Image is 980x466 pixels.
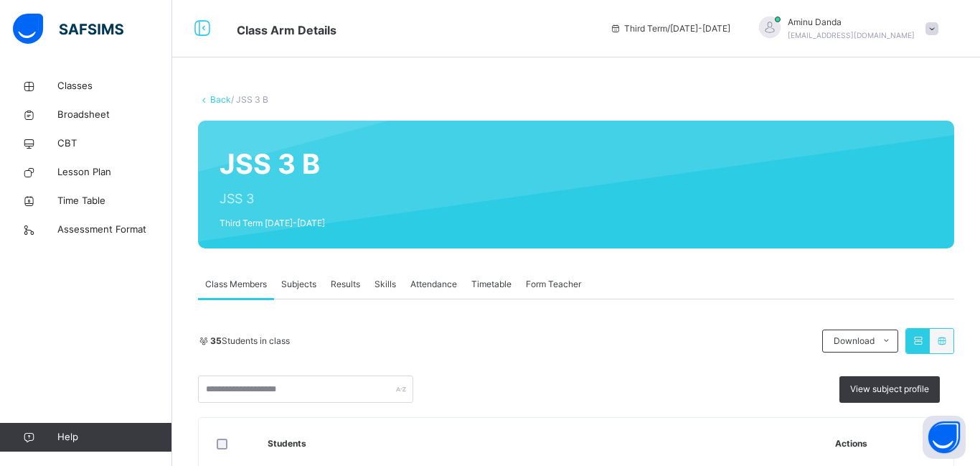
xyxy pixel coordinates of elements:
[210,335,222,346] b: 35
[788,31,915,39] span: [EMAIL_ADDRESS][DOMAIN_NAME]
[57,108,172,122] span: Broadsheet
[57,79,172,93] span: Classes
[850,383,929,396] span: View subject profile
[331,278,360,291] span: Results
[834,335,875,348] span: Download
[231,94,268,105] span: / JSS 3 B
[374,278,396,291] span: Skills
[410,278,457,291] span: Attendance
[210,335,290,348] span: Students in class
[13,14,123,44] img: safsims
[610,22,730,35] span: session/term information
[210,94,231,105] a: Back
[237,23,336,37] span: Class Arm Details
[745,16,946,42] div: AminuDanda
[923,416,966,459] button: Open asap
[57,194,172,208] span: Time Table
[57,223,172,237] span: Assessment Format
[471,278,512,291] span: Timetable
[57,165,172,180] span: Lesson Plan
[57,430,171,444] span: Help
[788,16,915,29] span: Aminu Danda
[57,136,172,151] span: CBT
[205,278,267,291] span: Class Members
[281,278,316,291] span: Subjects
[526,278,581,291] span: Form Teacher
